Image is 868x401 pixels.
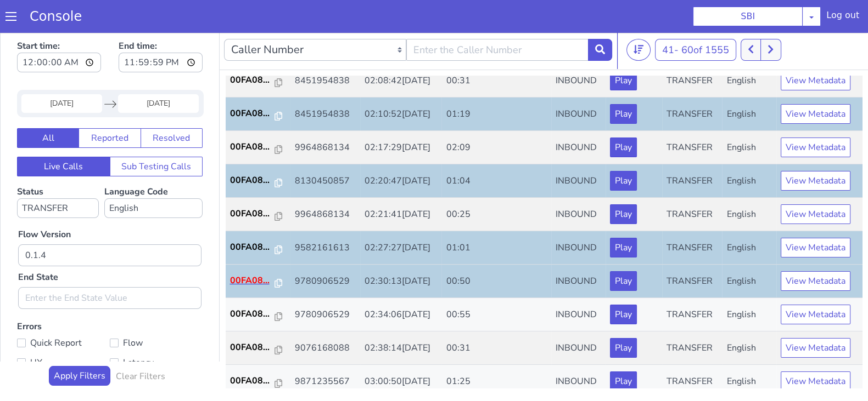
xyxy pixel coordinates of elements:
button: View Metadata [781,308,850,328]
td: TRANSFER [662,168,722,201]
td: TRANSFER [662,67,722,101]
td: TRANSFER [662,34,722,67]
td: 02:21:41[DATE] [360,168,442,201]
label: Status [17,156,99,188]
td: TRANSFER [662,301,722,335]
td: 03:00:50[DATE] [360,335,442,368]
a: 00FA08... [230,210,286,224]
td: 02:38:14[DATE] [360,301,442,335]
a: 00FA08... [230,43,286,56]
td: TRANSFER [662,101,722,134]
td: English [722,168,776,201]
td: 02:17:29[DATE] [360,101,442,134]
td: English [722,301,776,335]
td: 9076168088 [290,301,360,335]
td: INBOUND [551,168,606,201]
td: 02:08:42[DATE] [360,34,442,67]
a: Console [16,9,95,24]
td: TRANSFER [662,201,722,234]
h6: Clear Filters [116,341,165,352]
select: Status [17,168,99,188]
a: 00FA08... [230,244,286,257]
button: Play [610,174,637,194]
input: Start Date [21,64,102,83]
a: 00FA08... [230,144,286,157]
input: Enter the Caller Number [406,9,589,31]
td: 9780906529 [290,234,360,268]
p: 00FA08... [230,110,275,123]
td: INBOUND [551,134,606,168]
td: 00:55 [441,268,551,301]
label: Latency [110,325,203,340]
p: 00FA08... [230,77,275,90]
td: 9964868134 [290,168,360,201]
label: Start time: [17,6,101,45]
td: 02:09 [441,101,551,134]
p: 00FA08... [230,43,275,56]
td: 02:10:52[DATE] [360,67,442,101]
select: Language Code [104,168,203,188]
td: 02:27:27[DATE] [360,201,442,234]
input: End Date [118,64,199,83]
button: Play [610,241,637,261]
button: Play [610,341,637,361]
td: 8451954838 [290,34,360,67]
td: English [722,234,776,268]
td: English [722,201,776,234]
button: Play [610,74,637,94]
a: 00FA08... [230,77,286,90]
p: 00FA08... [230,144,275,157]
td: 02:30:13[DATE] [360,234,442,268]
td: INBOUND [551,101,606,134]
p: 00FA08... [230,344,275,357]
label: Flow [110,305,203,320]
td: 01:25 [441,335,551,368]
label: UX [17,325,110,340]
td: INBOUND [551,67,606,101]
button: Apply Filters [49,336,110,356]
td: 01:01 [441,201,551,234]
label: Quick Report [17,305,110,320]
td: TRANSFER [662,335,722,368]
td: 00:31 [441,34,551,67]
button: View Metadata [781,274,850,294]
button: View Metadata [781,341,850,361]
a: 00FA08... [230,311,286,324]
td: 00:31 [441,301,551,335]
td: English [722,67,776,101]
td: 00:50 [441,234,551,268]
p: 00FA08... [230,210,275,224]
td: 8451954838 [290,67,360,101]
button: View Metadata [781,41,850,60]
label: End time: [119,6,203,45]
input: Enter the End State Value [18,257,201,279]
td: INBOUND [551,34,606,67]
td: 9780906529 [290,268,360,301]
td: INBOUND [551,335,606,368]
td: TRANSFER [662,268,722,301]
td: 9582161613 [290,201,360,234]
p: 00FA08... [230,244,275,257]
td: 02:34:06[DATE] [360,268,442,301]
button: Sub Testing Calls [110,127,203,146]
button: All [17,98,79,118]
label: Flow Version [18,198,71,211]
p: 00FA08... [230,177,275,190]
td: English [722,34,776,67]
button: View Metadata [781,74,850,94]
td: INBOUND [551,201,606,234]
button: Reported [79,98,141,118]
button: View Metadata [781,107,850,127]
div: Log out [826,9,859,26]
button: Play [610,274,637,294]
td: English [722,134,776,168]
td: TRANSFER [662,134,722,168]
button: SBI [693,7,803,26]
td: INBOUND [551,268,606,301]
td: English [722,268,776,301]
label: End State [18,240,58,254]
button: Play [610,308,637,328]
button: Resolved [141,98,203,118]
a: 00FA08... [230,344,286,357]
p: 00FA08... [230,311,275,324]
